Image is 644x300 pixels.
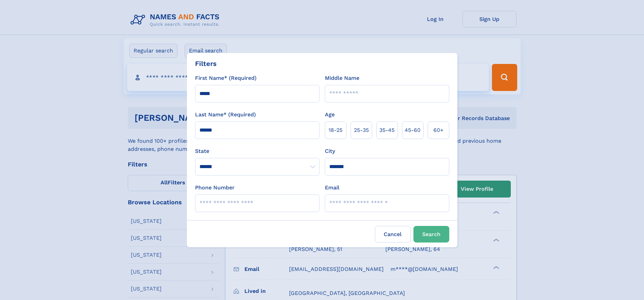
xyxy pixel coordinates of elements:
[325,184,339,192] label: Email
[375,226,411,243] label: Cancel
[354,126,369,134] span: 25‑35
[325,74,359,82] label: Middle Name
[195,111,256,119] label: Last Name* (Required)
[195,147,319,155] label: State
[413,226,449,243] button: Search
[379,126,395,134] span: 35‑45
[325,147,335,155] label: City
[329,126,342,134] span: 18‑25
[325,111,335,119] label: Age
[405,126,421,134] span: 45‑60
[195,59,217,69] div: Filters
[195,74,257,82] label: First Name* (Required)
[433,126,444,134] span: 60+
[195,184,235,192] label: Phone Number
